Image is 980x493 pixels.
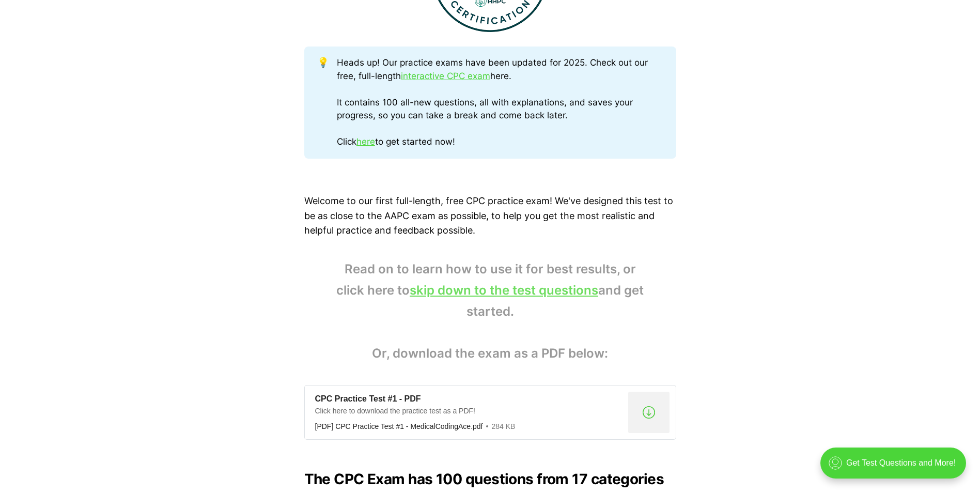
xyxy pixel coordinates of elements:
div: 284 KB [483,422,516,431]
a: skip down to the test questions [410,283,598,298]
iframe: portal-trigger [812,442,980,493]
div: Heads up! Our practice exams have been updated for 2025. Check out our free, full-length here. It... [337,56,663,149]
blockquote: Read on to learn how to use it for best results, or click here to and get started. Or, download t... [304,259,676,364]
div: Click here to download the practice test as a PDF! [315,406,624,419]
div: [PDF] CPC Practice Test #1 - MedicalCodingAce.pdf [315,422,483,430]
p: Welcome to our first full-length, free CPC practice exam! We've designed this test to be as close... [304,194,676,238]
a: here [356,136,375,147]
h2: The CPC Exam has 100 questions from 17 categories [304,471,676,487]
div: 💡 [317,56,337,149]
a: CPC Practice Test #1 - PDFClick here to download the practice test as a PDF![PDF] CPC Practice Te... [304,385,676,440]
a: interactive CPC exam [401,71,490,81]
div: CPC Practice Test #1 - PDF [315,394,624,405]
